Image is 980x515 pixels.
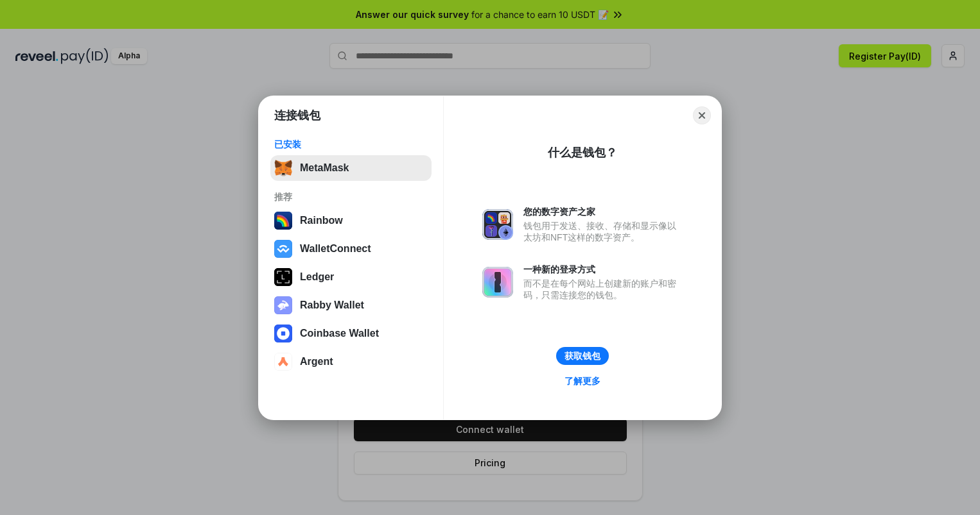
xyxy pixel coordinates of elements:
img: svg+xml,%3Csvg%20width%3D%2228%22%20height%3D%2228%22%20viewBox%3D%220%200%2028%2028%22%20fill%3D... [274,353,292,371]
button: Rabby Wallet [270,292,432,318]
img: svg+xml,%3Csvg%20width%3D%22120%22%20height%3D%22120%22%20viewBox%3D%220%200%20120%20120%22%20fil... [274,212,292,230]
div: Rabby Wallet [300,300,364,311]
div: 了解更多 [564,375,600,387]
img: svg+xml,%3Csvg%20xmlns%3D%22http%3A%2F%2Fwww.w3.org%2F2000%2Fsvg%22%20fill%3D%22none%22%20viewBox... [482,267,513,298]
div: 而不是在每个网站上创建新的账户和密码，只需连接您的钱包。 [523,278,683,301]
button: WalletConnect [270,236,432,262]
img: svg+xml,%3Csvg%20xmlns%3D%22http%3A%2F%2Fwww.w3.org%2F2000%2Fsvg%22%20fill%3D%22none%22%20viewBox... [482,209,513,240]
img: svg+xml,%3Csvg%20width%3D%2228%22%20height%3D%2228%22%20viewBox%3D%220%200%2028%2028%22%20fill%3D... [274,325,292,342]
button: Rainbow [270,208,432,233]
div: 什么是钱包？ [548,145,617,160]
button: Ledger [270,264,432,290]
div: Ledger [300,271,334,283]
img: svg+xml,%3Csvg%20fill%3D%22none%22%20height%3D%2233%22%20viewBox%3D%220%200%2035%2033%22%20width%... [274,159,292,177]
button: Coinbase Wallet [270,321,432,346]
button: 获取钱包 [556,347,609,365]
div: Coinbase Wallet [300,328,379,339]
div: Rainbow [300,215,343,226]
a: 了解更多 [557,373,608,389]
div: 您的数字资产之家 [523,206,683,217]
h1: 连接钱包 [274,108,320,123]
img: svg+xml,%3Csvg%20xmlns%3D%22http%3A%2F%2Fwww.w3.org%2F2000%2Fsvg%22%20fill%3D%22none%22%20viewBox... [274,296,292,314]
div: 已安装 [274,139,428,150]
div: Argent [300,356,333,367]
img: svg+xml,%3Csvg%20width%3D%2228%22%20height%3D%2228%22%20viewBox%3D%220%200%2028%2028%22%20fill%3D... [274,240,292,258]
div: 推荐 [274,191,428,203]
button: Close [693,106,711,124]
button: Argent [270,349,432,375]
img: svg+xml,%3Csvg%20xmlns%3D%22http%3A%2F%2Fwww.w3.org%2F2000%2Fsvg%22%20width%3D%2228%22%20height%3... [274,268,292,286]
div: 钱包用于发送、接收、存储和显示像以太坊和NFT这样的数字资产。 [523,220,683,243]
div: MetaMask [300,162,349,174]
button: MetaMask [270,155,432,181]
div: WalletConnect [300,243,371,255]
div: 一种新的登录方式 [523,264,683,275]
div: 获取钱包 [564,350,600,362]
